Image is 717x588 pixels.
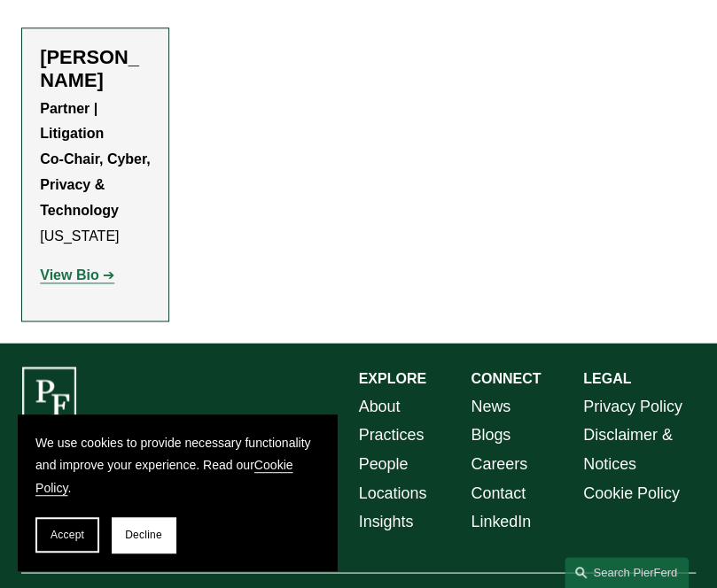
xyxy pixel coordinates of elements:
[112,517,175,553] button: Decline
[359,371,426,386] strong: EXPLORE
[35,458,292,494] a: Cookie Policy
[471,478,526,507] a: Contact
[471,371,541,386] strong: CONNECT
[583,478,680,507] a: Cookie Policy
[583,421,696,478] a: Disclaimer & Notices
[565,557,689,588] a: Search this site
[40,97,151,250] p: [US_STATE]
[359,478,427,507] a: Locations
[125,529,162,541] span: Decline
[583,371,631,386] strong: LEGAL
[35,517,99,553] button: Accept
[40,101,154,218] strong: Partner | Litigation Co-Chair, Cyber, Privacy & Technology
[471,507,531,535] a: LinkedIn
[35,432,319,499] p: We use cookies to provide necessary functionality and improve your experience. Read our .
[359,449,409,477] a: People
[583,392,682,421] a: Privacy Policy
[471,421,510,449] a: Blogs
[359,507,414,535] a: Insights
[359,421,425,449] a: Practices
[40,46,151,93] h2: [PERSON_NAME]
[471,449,527,477] a: Careers
[40,267,114,282] a: View Bio
[359,392,401,421] a: About
[18,414,337,570] section: Cookie banner
[51,529,84,541] span: Accept
[40,267,98,282] strong: View Bio
[471,392,510,421] a: News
